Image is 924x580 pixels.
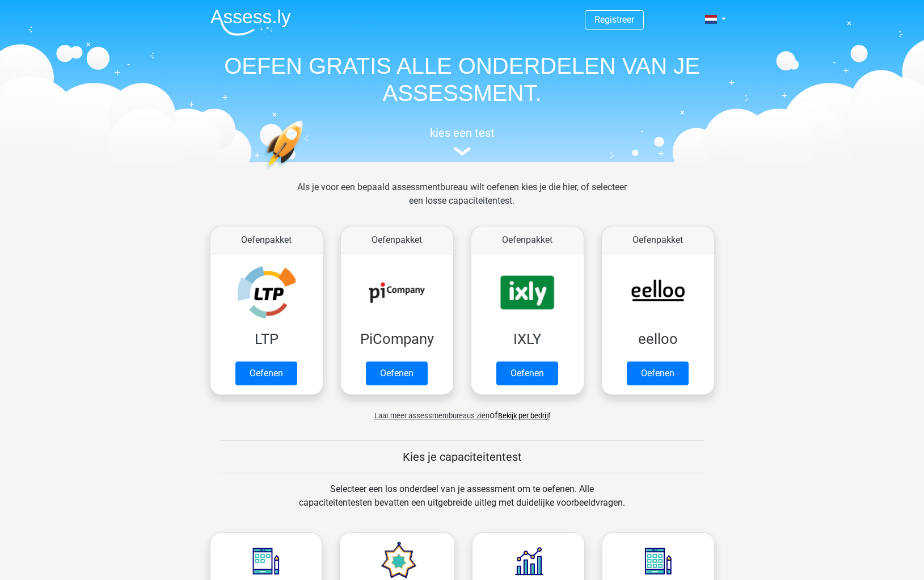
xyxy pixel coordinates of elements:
[374,411,490,420] span: Laat meer assessmentbureaus zien
[288,180,636,221] div: Als je voor een bepaald assessmentbureau wilt oefenen kies je die hier, of selecteer een losse ca...
[201,400,723,422] div: of
[594,14,634,25] a: Registreer
[454,147,471,155] img: assessment
[201,126,723,140] h5: kies een test
[627,362,689,385] a: Oefenen
[210,9,291,36] img: Assessly
[496,362,558,385] a: Oefenen
[220,450,704,464] h5: Kies je capaciteitentest
[288,482,636,523] div: Selecteer een los onderdeel van je assessment om te oefenen. Alle capaciteitentesten bevatten een...
[235,362,297,385] a: Oefenen
[264,120,347,223] img: oefenen
[366,362,428,385] a: Oefenen
[201,126,723,156] a: kies een test
[201,52,723,107] h1: OEFEN GRATIS ALLE ONDERDELEN VAN JE ASSESSMENT.
[498,411,550,420] a: Bekijk per bedrijf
